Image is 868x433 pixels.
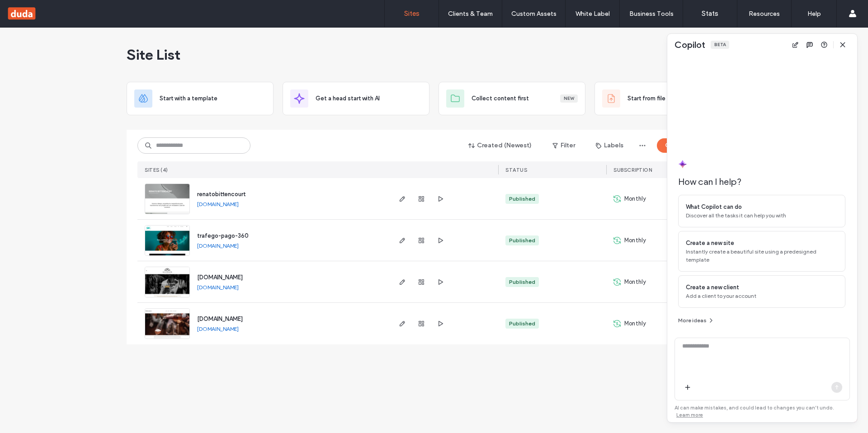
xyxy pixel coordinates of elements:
[316,94,380,103] span: Get a head start with AI
[676,411,703,419] a: Learn more
[197,284,239,291] a: [DOMAIN_NAME]
[711,41,729,49] div: Beta
[543,138,584,153] button: Filter
[678,231,845,272] div: Create a new siteInstantly create a beautiful site using a predesigned template
[197,315,243,322] a: [DOMAIN_NAME]
[686,283,739,292] span: Create a new client
[509,195,535,203] div: Published
[127,82,274,115] div: Start with a template
[509,278,535,286] div: Published
[448,10,493,18] label: Clients & Team
[657,138,731,153] button: Create New Site
[686,212,838,220] span: Discover all the tasks it can help you with
[197,191,245,198] a: renatobittencourt
[686,248,838,264] span: Instantly create a beautiful site using a predesigned template
[160,94,217,103] span: Start with a template
[624,278,646,287] span: Monthly
[624,194,646,203] span: Monthly
[404,9,420,18] label: Sites
[509,236,535,245] div: Published
[613,167,652,173] span: SUBSCRIPTION
[197,201,239,207] a: [DOMAIN_NAME]
[197,242,239,249] a: [DOMAIN_NAME]
[749,10,780,18] label: Resources
[509,320,535,328] div: Published
[197,274,243,281] a: [DOMAIN_NAME]
[439,82,585,115] div: Collect content firstNew
[678,275,845,308] div: Create a new clientAdd a client to your account
[197,232,249,239] a: trafego-pago-360
[686,202,742,212] span: What Copilot can do
[588,138,632,153] button: Labels
[511,10,557,18] label: Custom Assets
[678,315,715,326] button: More ideas
[686,292,838,300] span: Add a client to your account
[675,39,705,51] span: Copilot
[461,138,540,153] button: Created (Newest)
[472,94,529,103] span: Collect content first
[576,10,610,18] label: White Label
[629,10,674,18] label: Business Tools
[678,195,845,227] div: What Copilot can doDiscover all the tasks it can help you with
[560,94,578,103] div: New
[627,94,665,103] span: Start from file
[702,9,718,18] label: Stats
[505,167,527,173] span: STATUS
[594,82,741,115] div: Start from fileBeta
[127,46,180,64] span: Site List
[624,236,646,245] span: Monthly
[197,325,239,332] a: [DOMAIN_NAME]
[675,405,834,418] span: AI can make mistakes, and could lead to changes you can’t undo.
[678,176,845,188] span: How can I help?
[624,319,646,328] span: Monthly
[807,10,821,18] label: Help
[283,82,429,115] div: Get a head start with AI
[686,239,734,248] span: Create a new site
[145,167,168,173] span: SITES (4)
